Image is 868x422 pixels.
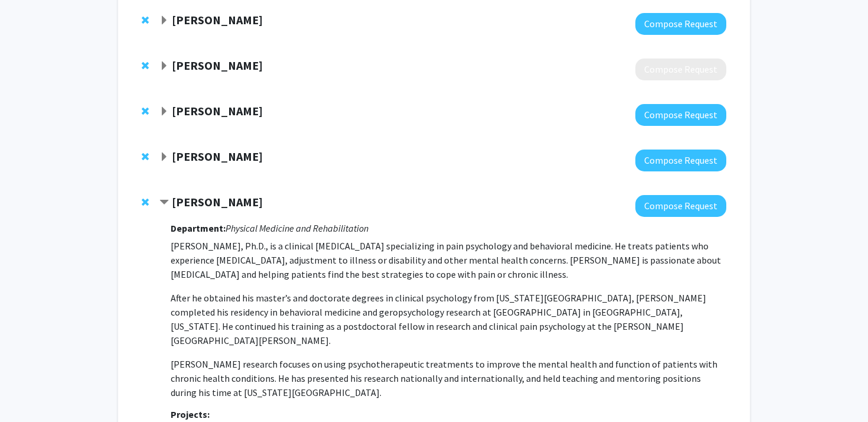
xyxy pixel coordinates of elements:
span: Expand Christopher Kemp Bookmark [159,16,169,25]
strong: [PERSON_NAME] [172,58,263,73]
button: Compose Request to Jeffrey Tornheim [635,104,726,126]
button: Compose Request to Gregory Kirk [635,150,726,171]
iframe: Chat [9,369,50,413]
strong: Projects: [171,408,210,420]
span: Remove Christopher Kemp from bookmarks [142,15,149,25]
strong: [PERSON_NAME] [172,103,263,118]
p: [PERSON_NAME], Ph.D., is a clinical [MEDICAL_DATA] specializing in pain psychology and behavioral... [171,239,726,281]
span: Contract Fenan Rassu Bookmark [159,198,169,207]
span: Remove Gregory Kirk from bookmarks [142,152,149,161]
span: Expand Melissa Walls Bookmark [159,61,169,71]
span: Remove Fenan Rassu from bookmarks [142,197,149,207]
span: Remove Jeffrey Tornheim from bookmarks [142,106,149,116]
p: After he obtained his master’s and doctorate degrees in clinical psychology from [US_STATE][GEOGR... [171,291,726,348]
strong: [PERSON_NAME] [172,149,263,164]
i: Physical Medicine and Rehabilitation [226,222,368,234]
button: Compose Request to Melissa Walls [635,59,726,80]
strong: [PERSON_NAME] [172,12,263,27]
button: Compose Request to Fenan Rassu [635,195,726,217]
span: Expand Gregory Kirk Bookmark [159,152,169,162]
span: Remove Melissa Walls from bookmarks [142,61,149,70]
strong: [PERSON_NAME] [172,194,263,209]
p: [PERSON_NAME] research focuses on using psychotherapeutic treatments to improve the mental health... [171,357,726,400]
strong: Department: [171,222,226,234]
button: Compose Request to Christopher Kemp [635,13,726,35]
span: Expand Jeffrey Tornheim Bookmark [159,107,169,116]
